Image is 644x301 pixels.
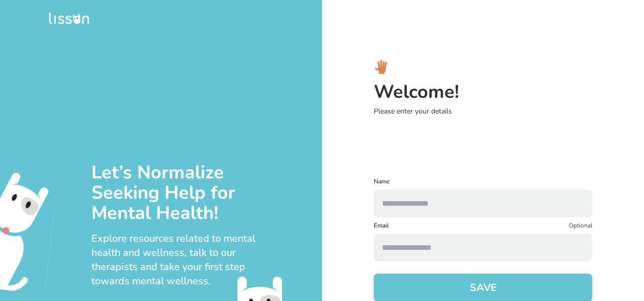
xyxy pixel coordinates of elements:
[374,106,644,117] p: Please enter your details
[374,177,592,185] label: Name
[569,221,592,230] p: Optional
[374,221,389,230] label: Email
[374,60,388,74] img: hi_logo.svg
[49,12,89,25] img: logo.png
[91,232,263,288] div: Explore resources related to mental health and wellness, talk to our therapists and take your fir...
[91,163,263,223] div: Let’s Normalize Seeking Help for Mental Health!
[374,82,644,102] h3: Welcome!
